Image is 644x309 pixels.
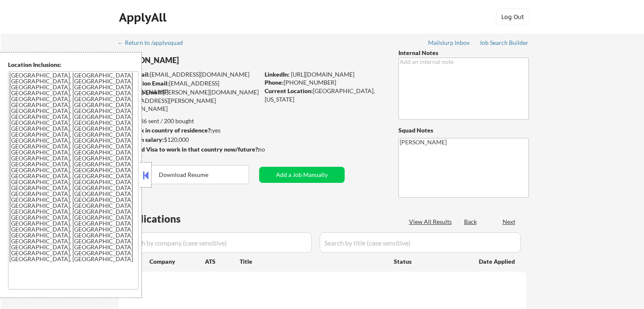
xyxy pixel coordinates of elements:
div: [EMAIL_ADDRESS][DOMAIN_NAME] [119,70,259,79]
button: Add a Job Manually [259,167,345,183]
div: View All Results [409,218,454,226]
div: Company [149,257,205,266]
div: Mailslurp Inbox [428,40,470,46]
div: [PHONE_NUMBER] [265,78,384,87]
strong: Can work in country of residence?: [118,127,212,134]
div: Internal Notes [398,49,529,57]
div: 86 sent / 200 bought [118,117,259,125]
button: Download Resume [119,165,249,184]
strong: Will need Visa to work in that country now/future?: [119,146,260,153]
a: Mailslurp Inbox [428,39,470,48]
input: Search by title (case sensitive) [320,232,521,253]
div: Date Applied [479,257,516,266]
input: Search by company (case sensitive) [121,232,312,253]
button: Log Out [496,8,530,25]
div: ATS [205,257,240,266]
div: Next [503,218,516,226]
div: Status [394,254,467,269]
div: ApplyAll [119,10,169,25]
strong: Current Location: [265,87,313,94]
div: [GEOGRAPHIC_DATA], [US_STATE] [265,87,384,103]
a: [URL][DOMAIN_NAME] [291,71,354,78]
div: Squad Notes [398,126,529,135]
div: $120,000 [118,135,259,144]
div: yes [118,126,257,135]
div: [PERSON_NAME] [119,55,293,66]
div: Applications [121,214,205,224]
div: [EMAIL_ADDRESS][DOMAIN_NAME] [119,79,259,96]
strong: Phone: [265,79,284,86]
a: ← Return to /applysquad [118,39,191,48]
div: ← Return to /applysquad [118,40,191,46]
div: Location Inclusions: [8,61,138,69]
strong: LinkedIn: [265,71,290,78]
div: [PERSON_NAME][DOMAIN_NAME][EMAIL_ADDRESS][PERSON_NAME][DOMAIN_NAME] [119,88,259,113]
div: no [258,145,282,154]
a: Job Search Builder [479,39,529,48]
div: Job Search Builder [479,40,529,46]
div: Title [240,257,386,266]
div: Back [464,218,478,226]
